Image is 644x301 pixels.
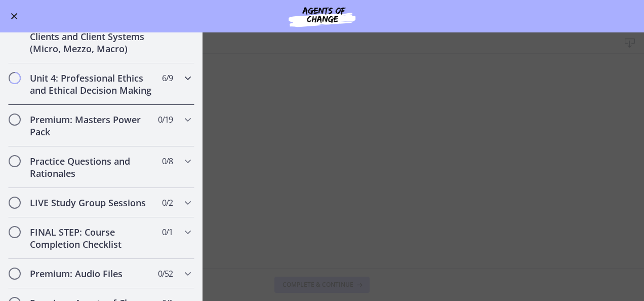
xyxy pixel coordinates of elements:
[30,114,153,138] h2: Premium: Masters Power Pack
[30,197,153,209] h2: LIVE Study Group Sessions
[30,155,153,179] h2: Practice Questions and Rationales
[30,72,153,96] h2: Unit 4: Professional Ethics and Ethical Decision Making
[162,72,173,84] span: 6 / 9
[30,226,153,250] h2: FINAL STEP: Course Completion Checklist
[30,18,153,55] h2: Unit 3: Interventions with Clients and Client Systems (Micro, Mezzo, Macro)
[261,4,383,28] img: Agents of Change
[30,268,153,280] h2: Premium: Audio Files
[158,114,173,126] span: 0 / 19
[8,10,20,22] button: Enable menu
[162,155,173,167] span: 0 / 8
[162,197,173,209] span: 0 / 2
[158,268,173,280] span: 0 / 52
[162,226,173,238] span: 0 / 1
